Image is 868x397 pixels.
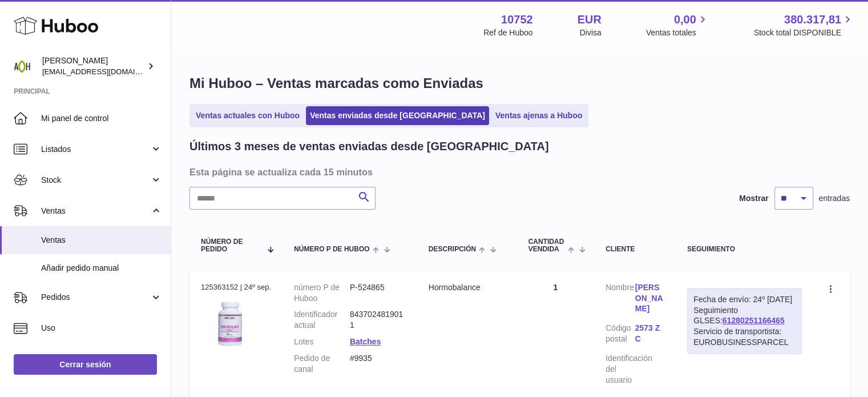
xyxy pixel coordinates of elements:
dt: número P de Huboo [294,282,350,304]
span: Mi panel de control [41,113,162,124]
div: Divisa [580,27,601,38]
span: [EMAIL_ADDRESS][DOMAIN_NAME] [42,67,168,76]
span: Listados [41,144,150,155]
dt: Nombre [605,282,635,318]
a: Ventas enviadas desde [GEOGRAPHIC_DATA] [306,106,489,125]
strong: 10752 [501,12,533,27]
img: 107521706523581.jpg [201,296,258,353]
div: Cliente [605,246,664,253]
h1: Mi Huboo – Ventas marcadas como Enviadas [189,74,850,93]
span: Número de pedido [201,238,261,253]
span: Pedidos [41,292,150,303]
a: 2573 ZC [635,323,665,344]
dd: #9935 [350,353,406,375]
div: Servicio de transportista: EUROBUSINESSPARCEL [693,326,796,348]
div: Seguimiento [687,246,802,253]
div: Ref de Huboo [483,27,532,38]
dd: 8437024819011 [350,309,406,331]
h3: Esta página se actualiza cada 15 minutos [189,166,847,178]
span: número P de Huboo [294,246,369,253]
a: 0,00 Ventas totales [646,12,709,38]
div: [PERSON_NAME] [42,55,145,77]
div: Seguimiento GLSES: [687,288,802,354]
span: Uso [41,323,162,334]
dt: Identificación del usuario [605,353,635,386]
span: 0,00 [674,12,696,27]
dt: Pedido de canal [294,353,350,375]
dd: P-524865 [350,282,406,304]
dt: Código postal [605,323,635,347]
span: Ventas totales [646,27,709,38]
a: 61280251166465 [722,316,785,325]
div: 125363152 | 24º sep. [201,282,271,292]
span: Cantidad vendida [528,238,565,253]
a: Ventas actuales con Huboo [192,106,304,125]
dt: Lotes [294,336,350,347]
span: Descripción [429,246,476,253]
a: [PERSON_NAME] [635,282,665,315]
span: Stock [41,175,150,186]
a: Ventas ajenas a Huboo [491,106,587,125]
dt: Identificador actual [294,309,350,331]
a: Cerrar sesión [14,354,157,375]
a: 380.317,81 Stock total DISPONIBLE [754,12,854,38]
label: Mostrar [739,193,768,204]
span: Añadir pedido manual [41,263,162,274]
span: Ventas [41,206,150,216]
div: Hormobalance [429,282,506,293]
strong: EUR [578,12,601,27]
img: ventas@adaptohealue.com [14,58,31,75]
span: 380.317,81 [784,12,841,27]
span: Stock total DISPONIBLE [754,27,854,38]
span: Ventas [41,235,162,246]
div: Fecha de envío: 24º [DATE] [693,294,796,305]
h2: Últimos 3 meses de ventas enviadas desde [GEOGRAPHIC_DATA] [189,139,548,154]
a: Batches [350,337,381,346]
span: entradas [819,193,850,204]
